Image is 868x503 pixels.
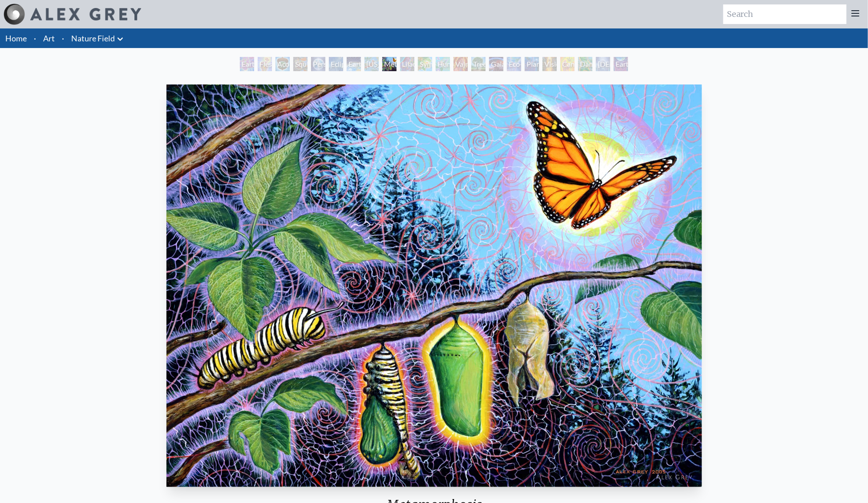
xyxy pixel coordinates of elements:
[543,57,557,71] div: Vision Tree
[560,57,575,71] div: Cannabis Mudra
[507,57,521,71] div: Eco-Atlas
[489,57,503,71] div: Gaia
[418,57,432,71] div: Symbiosis: Gall Wasp & Oak Tree
[436,57,450,71] div: Humming Bird
[258,57,272,71] div: Flesh of the Gods
[329,57,343,71] div: Eclipse
[578,57,592,71] div: Dance of Cannabia
[382,57,397,71] div: Metamorphosis
[240,57,254,71] div: Earth Witness
[365,57,379,71] div: [US_STATE] Song
[400,57,414,71] div: Lilacs
[166,85,702,487] img: Metamorphosis-2005-Alex-Grey-watermarked.jpg
[614,57,628,71] div: Earthmind
[43,32,55,44] a: Art
[347,57,361,71] div: Earth Energies
[71,32,115,44] a: Nature Field
[30,28,40,48] li: ·
[471,57,486,71] div: Tree & Person
[58,28,68,48] li: ·
[596,57,610,71] div: [DEMOGRAPHIC_DATA] in the Ocean of Awareness
[276,57,290,71] div: Acorn Dream
[293,57,308,71] div: Squirrel
[454,57,468,71] div: Vajra Horse
[311,57,325,71] div: Person Planet
[5,33,27,43] a: Home
[525,57,539,71] div: Planetary Prayers
[723,4,847,24] input: Search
